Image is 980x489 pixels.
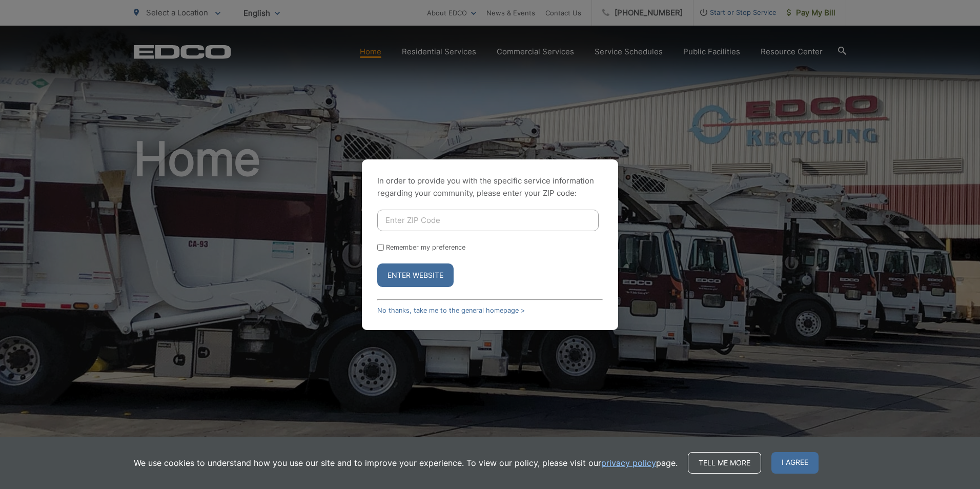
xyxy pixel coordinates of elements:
button: Enter Website [377,263,454,287]
a: No thanks, take me to the general homepage > [377,307,525,314]
input: Enter ZIP Code [377,210,599,231]
p: We use cookies to understand how you use our site and to improve your experience. To view our pol... [134,457,678,469]
a: privacy policy [601,457,656,469]
span: I agree [771,452,819,474]
a: Tell me more [688,452,761,474]
p: In order to provide you with the specific service information regarding your community, please en... [377,175,603,199]
label: Remember my preference [386,243,465,251]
